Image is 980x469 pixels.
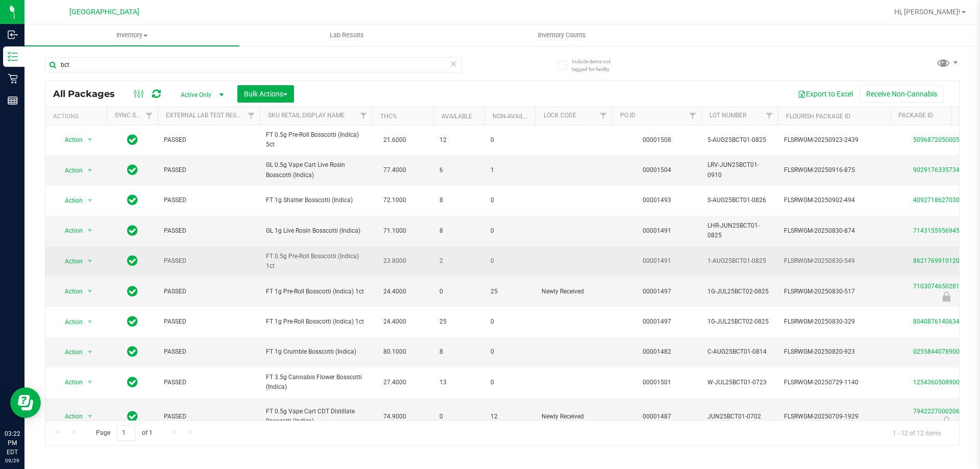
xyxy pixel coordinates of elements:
[8,52,18,62] inline-svg: Inventory
[643,136,671,143] a: 00001508
[266,252,366,271] span: FT 0.5g Pre-Roll Bosscotti (Indica) 1ct
[127,284,138,299] span: In Sync
[707,221,772,240] span: LHR-JUN25BCT01-0825
[439,165,478,175] span: 6
[164,165,254,175] span: PASSED
[439,226,478,236] span: 8
[239,24,454,46] a: Lab Results
[643,196,671,204] a: 00001493
[117,425,135,441] input: 1
[643,227,671,234] a: 00001491
[127,224,138,238] span: In Sync
[784,165,884,175] span: FLSRWGM-20250916-875
[69,8,139,16] span: [GEOGRAPHIC_DATA]
[164,378,254,387] span: PASSED
[707,195,772,205] span: S-AUG25BCT01-0826
[266,347,366,357] span: FT 1g Crumble Bosscotti (Indica)
[913,257,970,264] a: 8621769910120702
[707,317,772,327] span: 1G-JUL25BCT02-0825
[84,163,96,178] span: select
[84,133,96,147] span: select
[442,113,472,120] a: Available
[786,113,850,120] a: Flourish Package ID
[913,283,970,290] a: 7103074650281977
[491,195,529,205] span: 0
[378,254,411,268] span: 23.8000
[378,375,411,390] span: 27.4000
[860,85,944,103] button: Receive Non-Cannabis
[791,85,860,103] button: Export to Excel
[643,288,671,295] a: 00001497
[784,287,884,297] span: FLSRWGM-20250830-517
[913,227,970,234] a: 7143155956945746
[8,95,18,106] inline-svg: Reports
[491,317,529,327] span: 0
[439,378,478,387] span: 13
[115,112,154,119] a: Sync Status
[378,193,411,208] span: 72.1000
[84,193,96,208] span: select
[378,409,411,424] span: 74.9000
[24,31,239,40] span: Inventory
[707,287,772,297] span: 1G-JUL25BCT02-0825
[164,195,254,205] span: PASSED
[164,317,254,327] span: PASSED
[266,226,366,236] span: GL 1g Live Rosin Bosscotti (Indica)
[378,314,411,329] span: 24.4000
[491,256,529,266] span: 0
[913,318,970,325] a: 8040876140634997
[127,314,138,329] span: In Sync
[266,407,366,426] span: FT 0.5g Vape Cart CDT Distillate Bosscotti (Indica)
[378,163,411,178] span: 77.4000
[56,409,83,424] span: Action
[378,344,411,359] span: 80.1000
[784,195,884,205] span: FLSRWGM-20250902-494
[913,379,970,386] a: 1254360508900977
[84,224,96,238] span: select
[268,112,345,119] a: Sku Retail Display Name
[643,348,671,355] a: 00001482
[84,409,96,424] span: select
[439,135,478,145] span: 12
[913,136,970,143] a: 5096872050005572
[784,347,884,357] span: FLSRWGM-20250820-923
[316,31,378,40] span: Lab Results
[620,112,635,119] a: PO ID
[491,347,529,357] span: 0
[913,166,970,174] a: 9029176335734232
[378,224,411,238] span: 71.1000
[491,287,529,297] span: 25
[53,113,103,120] div: Actions
[84,375,96,389] span: select
[524,31,600,40] span: Inventory Counts
[244,90,287,98] span: Bulk Actions
[24,24,239,46] a: Inventory
[56,345,83,359] span: Action
[439,195,478,205] span: 8
[643,318,671,325] a: 00001497
[913,348,970,355] a: 0255844078900975
[8,73,18,84] inline-svg: Retail
[266,195,366,205] span: FT 1g Shatter Bosscotti (Indica)
[56,133,83,147] span: Action
[542,412,606,422] span: Newly Received
[355,107,372,125] a: Filter
[127,344,138,359] span: In Sync
[784,378,884,387] span: FLSRWGM-20250729-1140
[491,378,529,387] span: 0
[45,57,462,72] input: Search Package ID, Item Name, SKU, Lot or Part Number...
[544,112,576,119] a: Lock Code
[266,317,366,327] span: FT 1g Pre-Roll Bosscotti (Indica) 1ct
[643,413,671,420] a: 00001487
[56,375,83,389] span: Action
[378,133,411,147] span: 21.6000
[127,254,138,268] span: In Sync
[542,287,606,297] span: Newly Received
[164,412,254,422] span: PASSED
[56,284,83,299] span: Action
[127,193,138,207] span: In Sync
[84,284,96,299] span: select
[784,412,884,422] span: FLSRWGM-20250709-1929
[56,193,83,208] span: Action
[595,107,612,125] a: Filter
